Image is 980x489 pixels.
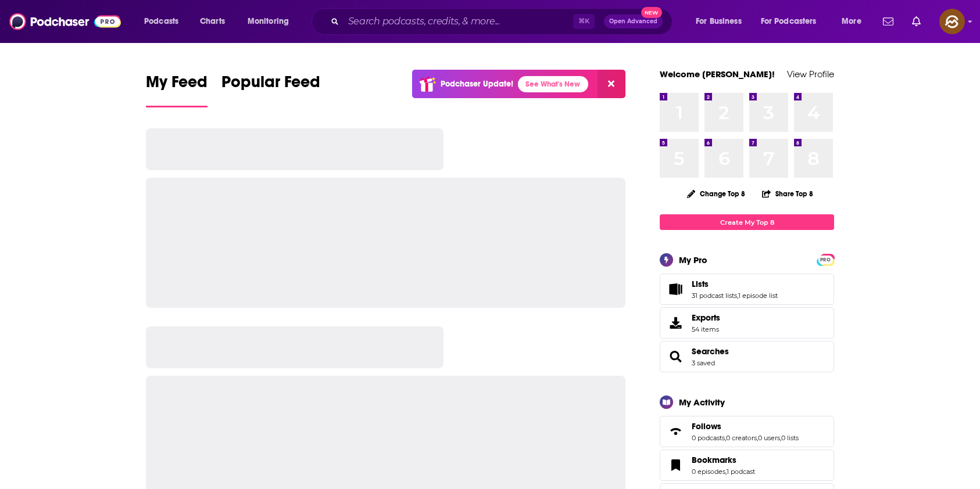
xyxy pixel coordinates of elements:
[660,69,775,80] a: Welcome [PERSON_NAME]!
[664,423,687,440] a: Follows
[692,346,729,357] a: Searches
[248,13,289,30] span: Monitoring
[660,274,834,305] span: Lists
[692,292,737,300] a: 31 podcast lists
[692,359,715,367] a: 3 saved
[939,9,965,34] img: User Profile
[146,72,208,107] a: My Feed
[692,455,755,465] a: Bookmarks
[787,69,834,80] a: View Profile
[758,434,780,442] a: 0 users
[692,421,799,432] a: Follows
[726,434,757,442] a: 0 creators
[692,325,720,333] span: 54 items
[753,12,834,31] button: open menu
[738,292,778,300] a: 1 episode list
[609,19,657,24] span: Open Advanced
[725,468,727,476] span: ,
[680,186,752,201] button: Change Top 8
[323,8,684,35] div: Search podcasts, credits, & more...
[221,72,320,107] a: Popular Feed
[344,12,573,31] input: Search podcasts, credits, & more...
[780,434,781,442] span: ,
[781,434,799,442] a: 0 lists
[692,312,720,323] span: Exports
[660,416,834,447] span: Follows
[761,13,817,30] span: For Podcasters
[725,434,726,442] span: ,
[136,12,194,31] button: open menu
[9,10,121,33] img: Podchaser - Follow, Share and Rate Podcasts
[692,455,736,465] span: Bookmarks
[692,421,721,432] span: Follows
[664,348,687,365] a: Searches
[573,14,595,29] span: ⌘ K
[737,292,738,300] span: ,
[878,12,898,31] a: Show notifications dropdown
[441,79,513,89] p: Podchaser Update!
[664,315,687,331] span: Exports
[757,434,758,442] span: ,
[692,279,778,289] a: Lists
[679,254,707,265] div: My Pro
[221,72,320,99] span: Popular Feed
[692,279,709,289] span: Lists
[692,468,725,476] a: 0 episodes
[834,12,876,31] button: open menu
[144,13,178,30] span: Podcasts
[200,13,225,30] span: Charts
[660,450,834,481] span: Bookmarks
[664,281,687,297] a: Lists
[660,214,834,230] a: Create My Top 8
[688,12,756,31] button: open menu
[660,307,834,339] a: Exports
[679,397,725,408] div: My Activity
[604,15,663,28] button: Open AdvancedNew
[146,72,208,99] span: My Feed
[939,9,965,34] button: Show profile menu
[239,12,304,31] button: open menu
[842,13,861,30] span: More
[907,12,925,31] a: Show notifications dropdown
[192,12,232,31] a: Charts
[761,182,814,205] button: Share Top 8
[518,76,588,92] a: See What's New
[660,341,834,372] span: Searches
[696,13,742,30] span: For Business
[692,434,725,442] a: 0 podcasts
[641,7,662,18] span: New
[664,457,687,473] a: Bookmarks
[939,9,965,34] span: Logged in as hey85204
[818,255,832,264] a: PRO
[727,468,755,476] a: 1 podcast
